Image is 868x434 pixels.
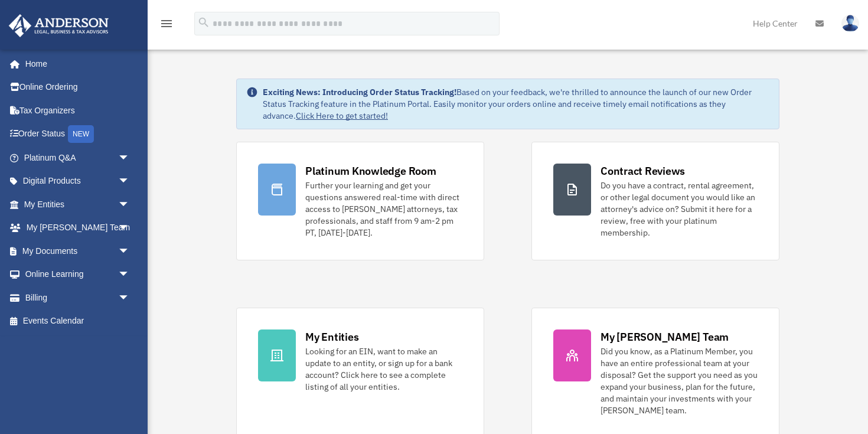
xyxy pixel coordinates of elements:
[8,99,148,122] a: Tax Organizers
[841,15,859,32] img: User Pic
[159,21,174,31] a: menu
[118,263,142,287] span: arrow_drop_down
[159,17,174,31] i: menu
[118,146,142,170] span: arrow_drop_down
[8,169,148,193] a: Digital Productsarrow_drop_down
[8,216,148,240] a: My [PERSON_NAME] Teamarrow_drop_down
[118,192,142,217] span: arrow_drop_down
[305,164,436,178] div: Platinum Knowledge Room
[305,329,358,344] div: My Entities
[5,14,112,37] img: Anderson Advisors Platinum Portal
[305,345,462,393] div: Looking for an EIN, want to make an update to an entity, or sign up for a bank account? Click her...
[8,263,148,286] a: Online Learningarrow_drop_down
[236,142,484,260] a: Platinum Knowledge Room Further your learning and get your questions answered real-time with dire...
[263,87,456,97] strong: Exciting News: Introducing Order Status Tracking!
[8,146,148,169] a: Platinum Q&Aarrow_drop_down
[531,142,779,260] a: Contract Reviews Do you have a contract, rental agreement, or other legal document you would like...
[601,180,758,239] div: Do you have a contract, rental agreement, or other legal document you would like an attorney's ad...
[68,125,94,143] div: NEW
[118,169,142,194] span: arrow_drop_down
[8,239,148,263] a: My Documentsarrow_drop_down
[601,329,729,344] div: My [PERSON_NAME] Team
[8,286,148,309] a: Billingarrow_drop_down
[197,16,210,29] i: search
[8,192,148,216] a: My Entitiesarrow_drop_down
[296,110,388,121] a: Click Here to get started!
[601,164,685,178] div: Contract Reviews
[118,216,142,240] span: arrow_drop_down
[263,86,769,122] div: Based on your feedback, we're thrilled to announce the launch of our new Order Status Tracking fe...
[8,122,148,146] a: Order StatusNEW
[601,345,758,416] div: Did you know, as a Platinum Member, you have an entire professional team at your disposal? Get th...
[118,286,142,310] span: arrow_drop_down
[8,52,142,76] a: Home
[118,239,142,263] span: arrow_drop_down
[8,76,148,99] a: Online Ordering
[8,309,148,333] a: Events Calendar
[305,180,462,239] div: Further your learning and get your questions answered real-time with direct access to [PERSON_NAM...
